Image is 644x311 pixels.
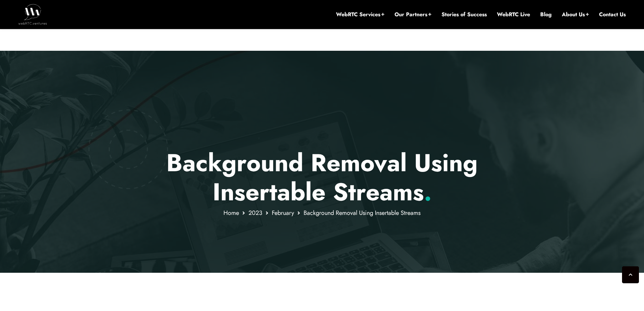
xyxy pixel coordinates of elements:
p: Background Removal Using Insertable Streams [124,148,520,207]
span: Background Removal Using Insertable Streams [304,208,421,217]
a: WebRTC Live [497,11,530,18]
span: . [424,174,432,209]
a: Blog [540,11,552,18]
a: Stories of Success [442,11,487,18]
img: WebRTC.ventures [18,4,47,24]
a: February [272,208,294,217]
a: Home [223,208,239,217]
a: Our Partners [395,11,431,18]
a: Contact Us [599,11,626,18]
a: About Us [562,11,589,18]
a: WebRTC Services [336,11,384,18]
a: 2023 [248,208,262,217]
